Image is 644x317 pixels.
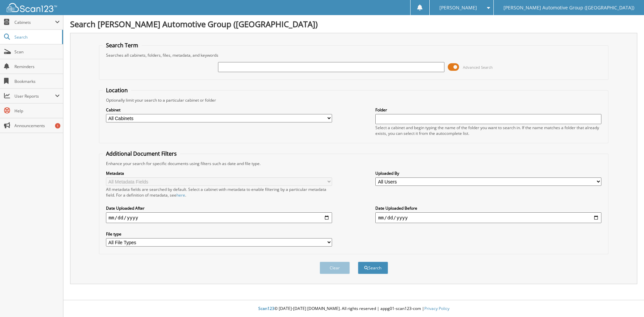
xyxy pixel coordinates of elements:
[63,301,644,317] div: © [DATE]-[DATE] [DOMAIN_NAME]. All rights reserved | appg01-scan123-com |
[375,205,601,211] label: Date Uploaded Before
[14,49,60,55] span: Scan
[375,125,601,136] div: Select a cabinet and begin typing the name of the folder you want to search in. If the name match...
[320,262,350,274] button: Clear
[176,192,185,198] a: here
[103,52,605,58] div: Searches all cabinets, folders, files, metadata, and keywords
[375,170,601,176] label: Uploaded By
[424,306,449,311] a: Privacy Policy
[439,6,477,10] span: [PERSON_NAME]
[14,93,55,99] span: User Reports
[375,212,601,223] input: end
[106,170,332,176] label: Metadata
[14,108,60,114] span: Help
[463,65,493,70] span: Advanced Search
[106,212,332,223] input: start
[14,64,60,69] span: Reminders
[14,78,60,84] span: Bookmarks
[55,123,60,128] div: 1
[103,150,180,157] legend: Additional Document Filters
[7,3,57,12] img: scan123-logo-white.svg
[70,18,637,30] h1: Search [PERSON_NAME] Automotive Group ([GEOGRAPHIC_DATA])
[375,107,601,113] label: Folder
[106,187,332,198] div: All metadata fields are searched by default. Select a cabinet with metadata to enable filtering b...
[106,231,332,237] label: File type
[14,34,59,40] span: Search
[106,107,332,113] label: Cabinet
[103,87,131,94] legend: Location
[106,205,332,211] label: Date Uploaded After
[14,19,55,25] span: Cabinets
[103,42,142,49] legend: Search Term
[103,97,605,103] div: Optionally limit your search to a particular cabinet or folder
[358,262,388,274] button: Search
[14,123,60,128] span: Announcements
[258,306,274,311] span: Scan123
[103,161,605,166] div: Enhance your search for specific documents using filters such as date and file type.
[503,6,634,10] span: [PERSON_NAME] Automotive Group ([GEOGRAPHIC_DATA])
